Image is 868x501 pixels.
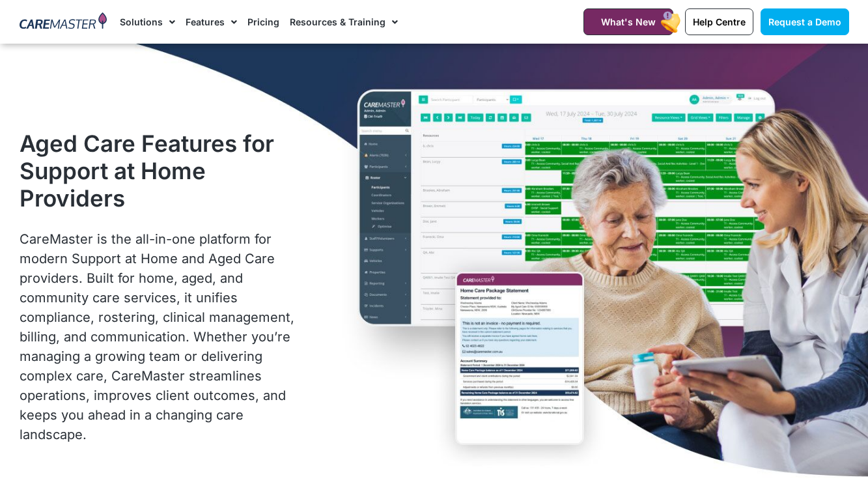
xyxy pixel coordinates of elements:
[20,229,301,444] p: CareMaster is the all-in-one platform for modern Support at Home and Aged Care providers. Built f...
[601,16,656,27] span: What's New
[20,12,107,32] img: CareMaster Logo
[685,8,753,35] a: Help Centre
[693,16,746,27] span: Help Centre
[761,8,849,35] a: Request a Demo
[20,130,301,212] h1: Aged Care Features for Support at Home Providers
[583,8,673,35] a: What's New
[768,16,841,27] span: Request a Demo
